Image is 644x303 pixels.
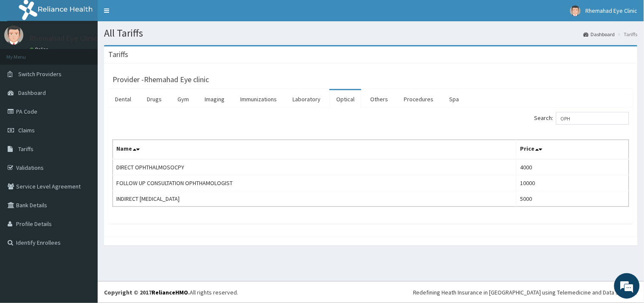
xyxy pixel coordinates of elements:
[584,31,615,38] a: Dashboard
[616,31,638,38] li: Tariffs
[18,89,46,97] span: Dashboard
[44,48,143,59] div: Chat with us now
[152,289,188,296] a: RelianceHMO
[570,6,581,16] img: User Image
[104,28,638,39] h1: All Tariffs
[49,95,117,181] span: We're online!
[4,208,162,237] textarea: Type your message and hit 'Enter'
[18,145,34,153] span: Tariffs
[534,112,629,125] label: Search:
[517,140,629,160] th: Price
[517,159,629,175] td: 4000
[18,126,35,134] span: Claims
[517,175,629,191] td: 10000
[30,34,98,42] p: Rhemahad Eye Clinic
[556,112,629,125] input: Search:
[139,4,160,25] div: Minimize live chat window
[98,281,644,303] footer: All rights reserved.
[18,70,62,78] span: Switch Providers
[413,288,638,297] div: Redefining Heath Insurance in [GEOGRAPHIC_DATA] using Telemedicine and Data Science!
[586,7,638,14] span: Rhemahad Eye Clinic
[113,140,517,160] th: Name
[329,90,361,108] a: Optical
[104,289,190,296] strong: Copyright © 2017 .
[30,46,50,52] a: Online
[171,90,196,108] a: Gym
[4,26,23,45] img: User Image
[16,43,34,64] img: d_794563401_company_1708531726252_794563401
[112,76,209,83] h3: Provider - Rhemahad Eye clinic
[443,90,466,108] a: Spa
[140,90,169,108] a: Drugs
[198,90,231,108] a: Imaging
[113,191,517,207] td: INDIRECT [MEDICAL_DATA]
[113,159,517,175] td: DIRECT OPHTHALMOSOCPY
[363,90,395,108] a: Others
[108,90,138,108] a: Dental
[113,175,517,191] td: FOLLOW UP CONSULTATION OPHTHAMOLOGIST
[517,191,629,207] td: 5000
[108,51,128,58] h3: Tariffs
[286,90,327,108] a: Laboratory
[397,90,441,108] a: Procedures
[233,90,284,108] a: Immunizations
